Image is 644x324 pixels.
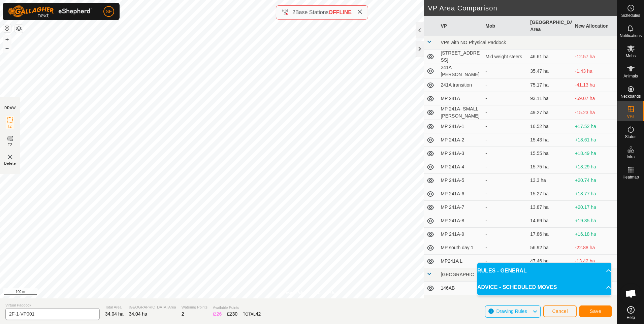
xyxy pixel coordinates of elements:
td: MP241A L [438,255,483,268]
td: -15.23 ha [572,105,617,120]
div: - [485,82,525,89]
div: - [485,136,525,143]
span: Animals [623,74,638,78]
td: -41.13 ha [572,78,617,92]
p-accordion-header: ADVICE - SCHEDULED MOVES [477,279,611,295]
span: Infra [626,155,635,159]
span: Notifications [620,34,642,38]
div: EZ [227,311,237,318]
a: Privacy Policy [282,290,307,296]
span: RULES - GENERAL [477,267,527,275]
div: - [485,217,525,224]
td: MP 241A-3 [438,147,483,160]
div: DRAW [4,105,16,110]
a: Help [617,303,644,322]
td: MP 241A-7 [438,201,483,214]
td: MP 241A-6 [438,187,483,201]
div: Mid weight steers [485,53,525,60]
th: Mob [483,16,527,36]
p-accordion-header: RULES - GENERAL [477,263,611,279]
span: [GEOGRAPHIC_DATA] Area [129,304,176,310]
div: - [485,204,525,211]
span: 26 [217,311,222,317]
span: 2 [292,9,295,15]
td: MP south day 1 [438,241,483,255]
td: 75.17 ha [527,78,572,92]
a: Contact Us [315,290,335,296]
div: - [485,68,525,75]
div: IZ [213,311,222,318]
div: - [485,109,525,116]
td: [STREET_ADDRESS] [438,50,483,64]
td: -1.43 ha [572,64,617,78]
span: Mobs [626,54,636,58]
span: VPs with NO Physical Paddock [441,40,506,45]
button: Reset Map [3,24,11,32]
th: New Allocation [572,16,617,36]
td: +18.61 ha [572,133,617,147]
td: 47.46 ha [527,255,572,268]
th: [GEOGRAPHIC_DATA] Area [527,16,572,36]
span: EZ [8,142,13,148]
td: -22.88 ha [572,241,617,255]
td: 13.3 ha [527,174,572,187]
td: 15.43 ha [527,133,572,147]
button: + [3,35,11,43]
td: 15.55 ha [527,147,572,160]
td: 241A [PERSON_NAME] [438,64,483,78]
span: Status [625,135,636,139]
td: 56.92 ha [527,241,572,255]
div: - [485,123,525,130]
td: MP 241A [438,92,483,105]
td: MP 241A-2 [438,133,483,147]
h2: VP Area Comparison [428,4,617,12]
span: Total Area [105,304,124,310]
td: +20.17 ha [572,201,617,214]
td: 15.75 ha [527,160,572,174]
span: 34.04 ha [129,311,148,317]
img: Gallagher Logo [8,5,92,18]
div: - [485,244,525,251]
td: 35.47 ha [527,64,572,78]
span: Delete [4,161,16,166]
td: 14.69 ha [527,214,572,228]
td: MP 241A-9 [438,228,483,241]
span: 30 [232,311,238,317]
span: 2 [182,311,184,317]
td: 49.27 ha [527,105,572,120]
td: +19.35 ha [572,214,617,228]
button: Save [579,305,612,317]
span: IZ [8,124,12,129]
span: Heatmap [622,175,639,179]
td: 241A transition [438,78,483,92]
td: MP 241A-4 [438,160,483,174]
button: Cancel [543,305,577,317]
span: Drawing Rules [496,309,527,314]
span: [GEOGRAPHIC_DATA] [441,272,490,277]
span: SF [106,8,112,15]
div: - [485,150,525,157]
div: - [485,258,525,265]
td: 146AB [438,282,483,295]
td: MP 241A-8 [438,214,483,228]
td: MP 241A- SMALL [PERSON_NAME] [438,105,483,120]
span: 34.04 ha [105,311,124,317]
span: Help [626,316,635,320]
td: +18.77 ha [572,187,617,201]
span: Base Stations [295,9,329,15]
span: VPs [627,115,634,119]
td: -12.57 ha [572,50,617,64]
span: Virtual Paddock [5,302,100,308]
button: – [3,44,11,52]
td: +18.49 ha [572,147,617,160]
span: Cancel [552,309,568,314]
span: Neckbands [620,94,641,98]
span: 42 [256,311,261,317]
td: +20.74 ha [572,174,617,187]
td: +17.52 ha [572,120,617,133]
td: 93.11 ha [527,92,572,105]
td: MP 241A-5 [438,174,483,187]
div: - [485,177,525,184]
td: +16.18 ha [572,228,617,241]
span: Save [590,309,601,314]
